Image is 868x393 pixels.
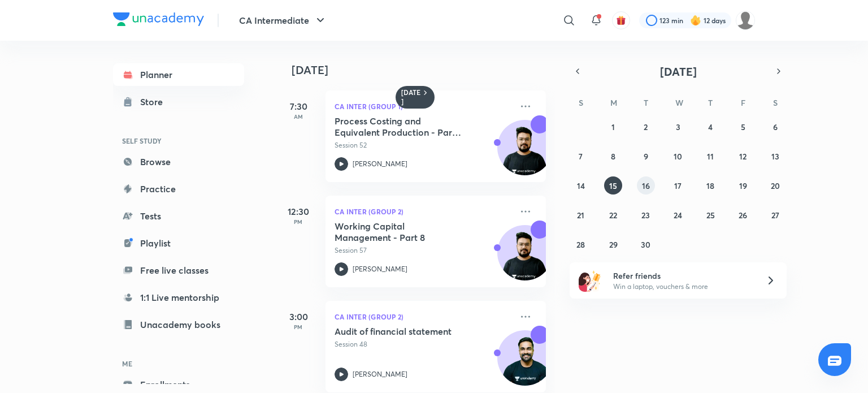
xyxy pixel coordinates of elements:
[498,231,552,286] img: Avatar
[708,122,713,132] abbr: September 4, 2025
[113,90,244,113] a: Store
[292,63,557,77] h4: [DATE]
[609,180,617,191] abbr: September 15, 2025
[577,210,584,221] abbr: September 21, 2025
[642,180,650,191] abbr: September 16, 2025
[644,97,648,108] abbr: Tuesday
[612,11,630,29] button: avatar
[644,122,648,132] abbr: September 2, 2025
[734,118,752,136] button: September 5, 2025
[498,126,552,180] img: Avatar
[773,122,778,132] abbr: September 6, 2025
[741,97,745,108] abbr: Friday
[276,323,321,330] p: PM
[276,205,321,218] h5: 12:30
[335,221,475,243] h5: Working Capital Management - Part 8
[572,147,590,165] button: September 7, 2025
[674,151,682,162] abbr: September 10, 2025
[766,147,784,165] button: September 13, 2025
[335,100,512,113] p: CA Inter (Group 1)
[641,210,650,221] abbr: September 23, 2025
[577,180,585,191] abbr: September 14, 2025
[644,151,648,162] abbr: September 9, 2025
[706,210,715,221] abbr: September 25, 2025
[637,235,655,253] button: September 30, 2025
[335,310,512,323] p: CA Inter (Group 2)
[771,151,779,162] abbr: September 13, 2025
[701,206,719,224] button: September 25, 2025
[734,147,752,165] button: September 12, 2025
[675,97,683,108] abbr: Wednesday
[604,147,622,165] button: September 8, 2025
[604,235,622,253] button: September 29, 2025
[766,176,784,195] button: September 20, 2025
[637,118,655,136] button: September 2, 2025
[609,239,618,250] abbr: September 29, 2025
[401,88,421,106] h6: [DATE]
[335,339,512,349] p: Session 48
[113,150,244,173] a: Browse
[734,206,752,224] button: September 26, 2025
[669,206,687,224] button: September 24, 2025
[604,176,622,195] button: September 15, 2025
[232,9,334,32] button: CA Intermediate
[674,180,682,191] abbr: September 17, 2025
[701,176,719,195] button: September 18, 2025
[572,206,590,224] button: September 21, 2025
[113,313,244,336] a: Unacademy books
[739,151,747,162] abbr: September 12, 2025
[676,122,680,132] abbr: September 3, 2025
[335,245,512,256] p: Session 57
[613,282,752,292] p: Win a laptop, vouchers & more
[579,151,583,162] abbr: September 7, 2025
[766,206,784,224] button: September 27, 2025
[701,118,719,136] button: September 4, 2025
[771,180,780,191] abbr: September 20, 2025
[335,115,475,138] h5: Process Costing and Equivalent Production - Part 9
[637,206,655,224] button: September 23, 2025
[660,64,697,79] span: [DATE]
[766,118,784,136] button: September 6, 2025
[113,178,244,200] a: Practice
[669,118,687,136] button: September 3, 2025
[140,95,170,109] div: Store
[572,235,590,253] button: September 28, 2025
[604,118,622,136] button: September 1, 2025
[113,205,244,227] a: Tests
[335,326,475,337] h5: Audit of financial statement
[609,210,617,221] abbr: September 22, 2025
[637,176,655,195] button: September 16, 2025
[736,11,755,30] img: dhanak
[579,97,583,108] abbr: Sunday
[113,63,244,86] a: Planner
[637,147,655,165] button: September 9, 2025
[613,270,752,282] h6: Refer friends
[353,369,407,379] p: [PERSON_NAME]
[641,239,650,250] abbr: September 30, 2025
[113,259,244,282] a: Free live classes
[113,131,244,150] h6: SELF STUDY
[611,151,615,162] abbr: September 8, 2025
[572,176,590,195] button: September 14, 2025
[616,15,626,25] img: avatar
[353,159,407,169] p: [PERSON_NAME]
[739,210,747,221] abbr: September 26, 2025
[335,140,512,150] p: Session 52
[707,151,714,162] abbr: September 11, 2025
[113,12,204,29] a: Company Logo
[734,176,752,195] button: September 19, 2025
[113,232,244,254] a: Playlist
[674,210,682,221] abbr: September 24, 2025
[669,176,687,195] button: September 17, 2025
[669,147,687,165] button: September 10, 2025
[741,122,745,132] abbr: September 5, 2025
[706,180,714,191] abbr: September 18, 2025
[579,269,601,292] img: referral
[498,336,552,391] img: Avatar
[276,310,321,323] h5: 3:00
[701,147,719,165] button: September 11, 2025
[773,97,778,108] abbr: Saturday
[113,354,244,373] h6: ME
[276,100,321,113] h5: 7:30
[690,15,701,26] img: streak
